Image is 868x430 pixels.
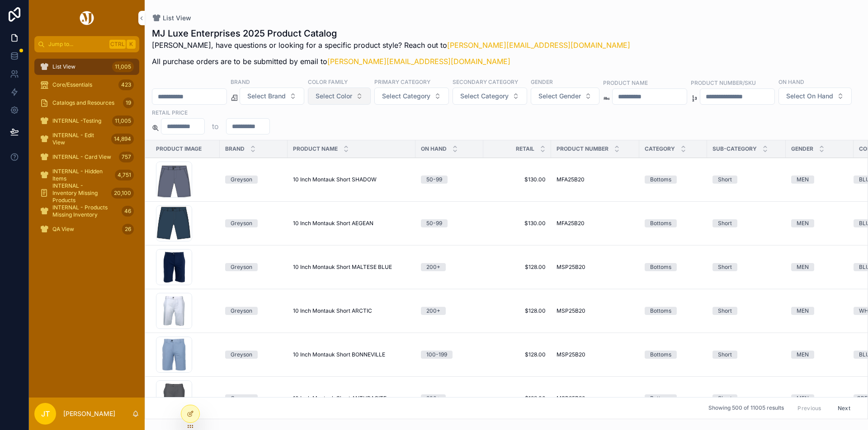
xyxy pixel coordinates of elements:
a: Bottoms [645,219,702,227]
a: QA View26 [34,221,139,237]
span: 10 Inch Montauk Short ANTHRACITE [293,395,387,402]
a: INTERNAL - Inventory Missing Products20,100 [34,185,139,201]
span: List View [52,63,75,70]
span: Sub-Category [712,145,757,153]
span: Jump to... [48,41,106,48]
div: Greyson [231,263,252,271]
a: MFA25B20 [557,176,634,183]
a: Core/Essentials423 [34,77,139,93]
a: Short [712,263,780,271]
button: Next [831,401,857,415]
span: Select Category [460,92,509,101]
button: Select Button [531,88,599,105]
span: Select Gender [538,92,581,101]
div: Bottoms [650,351,671,359]
a: Short [712,307,780,315]
div: Greyson [231,176,252,184]
span: JT [41,408,50,419]
a: 10 Inch Montauk Short ANTHRACITE [293,395,410,402]
label: Product Number/SKU [691,79,756,87]
span: Product Name [293,145,338,153]
div: Greyson [231,351,252,359]
div: 50-99 [426,219,442,227]
a: [PERSON_NAME][EMAIL_ADDRESS][DOMAIN_NAME] [447,41,630,50]
div: Greyson [231,394,252,402]
label: Secondary Category [453,78,518,86]
div: MEN [797,263,809,271]
a: 10 Inch Montauk Short MALTESE BLUE [293,264,410,271]
div: MEN [797,351,809,359]
span: Product Image [156,145,202,153]
label: Retail Price [152,108,188,116]
a: Short [712,394,780,402]
div: Greyson [231,219,252,227]
span: $128.00 [489,307,546,314]
a: $130.00 [489,220,546,227]
div: Bottoms [650,394,671,402]
a: 50-99 [421,219,478,227]
div: 757 [119,152,134,162]
a: MEN [791,176,848,184]
a: Bottoms [645,307,702,315]
label: On Hand [778,78,804,86]
div: 423 [118,79,134,90]
a: $128.00 [489,264,546,271]
h1: MJ Luxe Enterprises 2025 Product Catalog [152,27,630,40]
a: MEN [791,351,848,359]
p: to [212,121,219,132]
span: QA View [52,226,74,233]
span: List View [163,14,191,23]
span: 10 Inch Montauk Short BONNEVILLE [293,351,385,358]
span: Select Brand [247,92,286,101]
span: 10 Inch Montauk Short AEGEAN [293,220,373,227]
div: 11,005 [112,116,134,126]
span: MSP25B20 [557,264,585,271]
div: Short [718,176,732,184]
a: 200+ [421,307,478,315]
a: Greyson [225,176,282,184]
span: MSP25B20 [557,351,585,358]
a: 10 Inch Montauk Short AEGEAN [293,220,410,227]
a: Greyson [225,307,282,315]
img: App logo [78,11,95,25]
label: Color Family [308,78,348,86]
a: INTERNAL - Products Missing Inventory46 [34,203,139,219]
a: 10 Inch Montauk Short ARCTIC [293,307,410,314]
span: MFA25B20 [557,176,585,183]
div: Greyson [231,307,252,315]
div: 50-99 [426,176,442,184]
span: Core/Essentials [52,81,92,88]
a: MSP25B20 [557,307,634,314]
span: Showing 500 of 11005 results [708,405,784,412]
a: 100-199 [421,351,478,359]
p: All purchase orders are to be submitted by email to [152,56,630,67]
label: Brand [231,78,250,86]
div: Bottoms [650,176,671,184]
span: Retail [516,145,534,153]
a: 200+ [421,263,478,271]
a: MEN [791,219,848,227]
a: MSP25B20 [557,264,634,271]
a: [PERSON_NAME][EMAIL_ADDRESS][DOMAIN_NAME] [327,57,510,66]
div: MEN [797,307,809,315]
div: MEN [797,394,809,402]
a: Short [712,219,780,227]
span: INTERNAL - Card View [52,153,111,161]
a: Short [712,176,780,184]
span: Ctrl [109,40,126,49]
span: K [127,41,135,48]
button: Select Button [453,88,527,105]
span: INTERNAL - Edit View [52,132,108,146]
span: 10 Inch Montauk Short MALTESE BLUE [293,264,392,271]
div: 20,100 [111,188,134,199]
a: List View11,005 [34,59,139,75]
a: MSP25B20 [557,351,634,358]
div: 200+ [426,394,440,402]
span: Brand [225,145,245,153]
span: Select Color [316,92,352,101]
div: 200+ [426,307,440,315]
a: $128.00 [489,395,546,402]
label: Product Name [603,79,648,87]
